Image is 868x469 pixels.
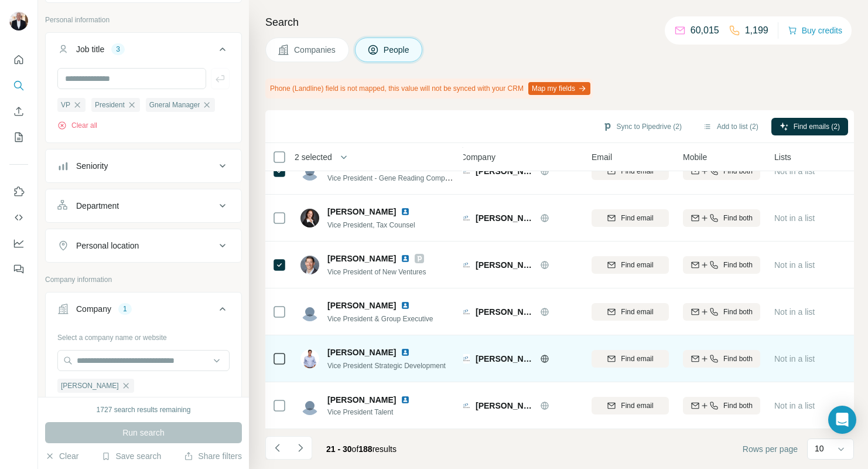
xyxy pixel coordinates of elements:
[327,173,606,182] span: Vice President - Gene Reading Components Business Unit, Integrated DNA Technologies
[695,118,767,135] button: Add to list (2)
[774,260,815,270] span: Not in a list
[592,256,669,274] button: Find email
[45,450,78,462] button: Clear
[46,232,241,260] button: Personal location
[9,12,28,30] img: Avatar
[460,307,470,317] img: Logo of Danaher
[828,406,856,434] div: Open Intercom Messenger
[460,260,470,270] img: Logo of Danaher
[476,400,534,412] span: [PERSON_NAME]
[621,354,653,364] span: Find email
[9,49,28,70] button: Quick start
[45,274,242,285] p: Company information
[9,207,28,228] button: Use Surfe API
[621,400,653,411] span: Find email
[327,362,446,370] span: Vice President Strategic Development
[745,23,768,38] p: 1,199
[300,396,319,415] img: Avatar
[327,268,426,276] span: Vice President of New Ventures
[327,315,433,323] span: Vice President & Group Executive
[592,303,669,321] button: Find email
[9,259,28,280] button: Feedback
[57,120,97,131] button: Clear all
[76,43,104,55] div: Job title
[76,303,111,315] div: Company
[384,44,411,56] span: People
[265,79,593,98] div: Phone (Landline) field is not mapped, this value will not be synced with your CRM
[683,256,760,274] button: Find both
[111,44,125,55] div: 3
[327,394,396,406] span: [PERSON_NAME]
[683,397,760,414] button: Find both
[774,354,815,363] span: Not in a list
[621,260,653,270] span: Find email
[76,160,108,172] div: Seniority
[460,213,470,223] img: Logo of Danaher
[295,151,332,163] span: 2 selected
[61,380,119,391] span: [PERSON_NAME]
[460,151,495,163] span: Company
[401,207,410,216] img: LinkedIn logo
[815,443,824,454] p: 10
[46,192,241,220] button: Department
[45,15,242,25] p: Personal information
[774,151,791,163] span: Lists
[788,22,842,39] button: Buy credits
[460,354,470,363] img: Logo of Danaher
[683,303,760,321] button: Find both
[9,181,28,202] button: Use Surfe on LinkedIn
[476,259,534,271] span: [PERSON_NAME]
[621,213,653,223] span: Find email
[326,444,352,454] span: 21 - 30
[683,209,760,227] button: Find both
[774,307,815,317] span: Not in a list
[294,44,337,56] span: Companies
[723,354,753,364] span: Find both
[592,397,669,414] button: Find email
[46,35,241,68] button: Job title3
[774,166,815,176] span: Not in a list
[723,260,753,270] span: Find both
[97,405,191,415] div: 1727 search results remaining
[327,346,396,358] span: [PERSON_NAME]
[300,256,319,274] img: Avatar
[265,14,854,30] h4: Search
[118,304,132,314] div: 1
[289,436,312,460] button: Navigate to next page
[774,213,815,223] span: Not in a list
[149,100,200,110] span: Gneral Manager
[300,303,319,321] img: Avatar
[265,436,289,460] button: Navigate to previous page
[61,100,70,110] span: VP
[401,395,410,405] img: LinkedIn logo
[9,233,28,254] button: Dashboard
[592,151,612,163] span: Email
[691,23,719,38] p: 60,015
[327,253,396,264] span: [PERSON_NAME]
[683,350,760,368] button: Find both
[476,306,534,318] span: [PERSON_NAME]
[401,254,410,263] img: LinkedIn logo
[327,206,396,217] span: [PERSON_NAME]
[723,213,753,223] span: Find both
[771,118,848,135] button: Find emails (2)
[76,200,119,212] div: Department
[46,295,241,328] button: Company1
[794,121,840,132] span: Find emails (2)
[9,75,28,96] button: Search
[592,350,669,368] button: Find email
[358,444,372,454] span: 188
[476,212,534,224] span: [PERSON_NAME]
[594,118,690,135] button: Sync to Pipedrive (2)
[460,401,470,410] img: Logo of Danaher
[9,101,28,122] button: Enrich CSV
[326,444,397,454] span: results
[592,209,669,227] button: Find email
[101,450,161,462] button: Save search
[327,221,415,229] span: Vice President, Tax Counsel
[743,443,798,455] span: Rows per page
[9,127,28,148] button: My lists
[723,307,753,317] span: Find both
[76,240,139,252] div: Personal location
[300,349,319,368] img: Avatar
